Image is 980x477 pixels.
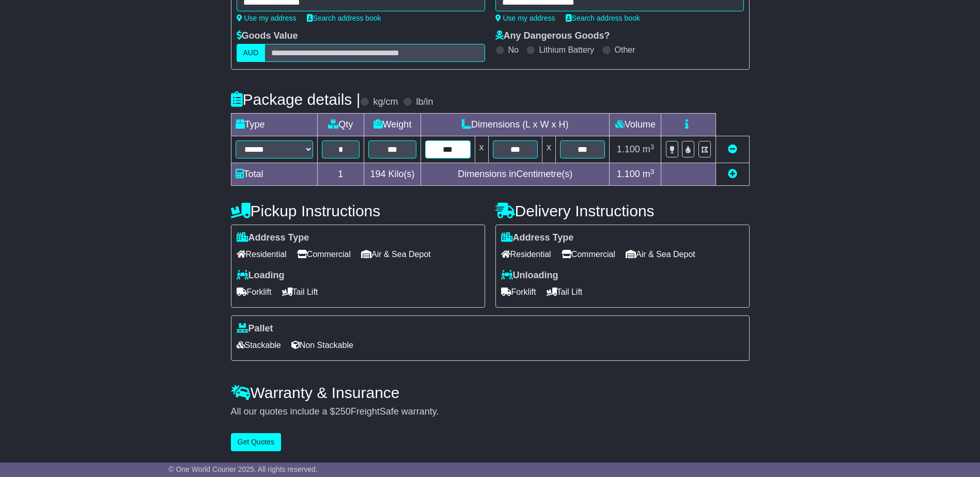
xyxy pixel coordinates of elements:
td: Total [231,163,317,186]
span: Forklift [237,284,272,300]
span: Stackable [237,337,281,353]
label: Any Dangerous Goods? [495,30,610,42]
div: All our quotes include a $ FreightSafe warranty. [231,406,750,418]
td: Type [231,114,317,136]
a: Search address book [307,14,381,22]
label: Lithium Battery [539,45,594,55]
td: Dimensions in Centimetre(s) [421,163,610,186]
span: Air & Sea Depot [361,246,431,262]
span: 194 [370,169,386,179]
span: Tail Lift [282,284,318,300]
label: Pallet [237,323,273,335]
label: No [508,45,519,55]
h4: Pickup Instructions [231,202,485,219]
label: AUD [237,44,266,62]
label: Unloading [501,270,558,281]
span: © One World Courier 2025. All rights reserved. [168,465,318,473]
a: Use my address [495,14,555,22]
a: Add new item [728,169,737,179]
label: Other [615,45,635,55]
label: Loading [237,270,285,281]
span: m [643,144,655,154]
label: Address Type [237,232,309,244]
a: Search address book [566,14,640,22]
span: Air & Sea Depot [626,246,695,262]
span: 1.100 [617,169,640,179]
h4: Warranty & Insurance [231,384,750,401]
td: Kilo(s) [364,163,421,186]
label: kg/cm [373,97,398,108]
td: Volume [610,114,661,136]
td: x [542,136,555,163]
label: Address Type [501,232,574,244]
button: Get Quotes [231,433,282,451]
span: Forklift [501,284,536,300]
span: 1.100 [617,144,640,154]
label: Goods Value [237,30,298,42]
span: Residential [501,246,551,262]
span: Commercial [562,246,615,262]
label: lb/in [416,97,433,108]
sup: 3 [650,143,655,151]
h4: Package details | [231,91,361,108]
span: m [643,169,655,179]
td: Qty [317,114,364,136]
span: Tail Lift [547,284,583,300]
span: 250 [335,406,351,417]
td: Dimensions (L x W x H) [421,114,610,136]
a: Remove this item [728,144,737,154]
span: Residential [237,246,287,262]
td: x [475,136,488,163]
td: 1 [317,163,364,186]
span: Commercial [297,246,351,262]
span: Non Stackable [291,337,353,353]
sup: 3 [650,168,655,176]
h4: Delivery Instructions [495,202,750,219]
td: Weight [364,114,421,136]
a: Use my address [237,14,297,22]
